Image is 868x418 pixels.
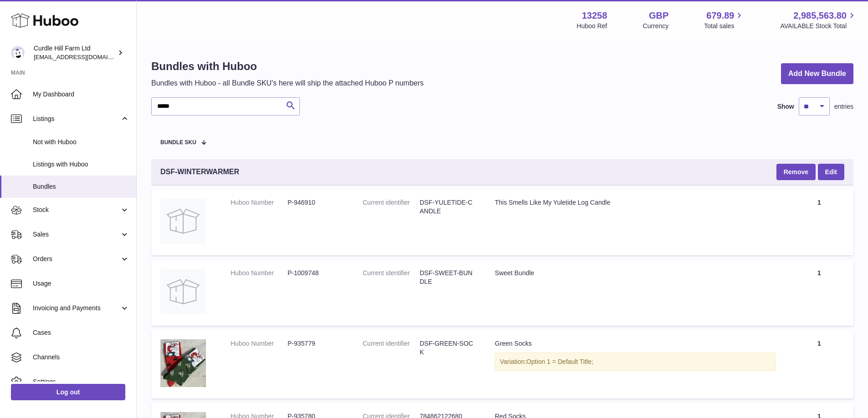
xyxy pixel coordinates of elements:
[495,353,776,371] div: Variation:
[776,164,816,180] button: Remove
[160,269,206,314] img: Sweet Bundle
[33,328,129,337] span: Cases
[785,260,853,326] td: 1
[780,22,857,30] span: AVAILABLE Stock Total
[777,102,794,111] label: Show
[288,198,344,207] dd: P-946910
[34,53,134,60] span: [EMAIL_ADDRESS][DOMAIN_NAME]
[33,115,120,123] span: Listings
[288,339,344,348] dd: P-935779
[33,353,129,362] span: Channels
[33,182,129,191] span: Bundles
[363,198,420,216] dt: Current identifier
[288,269,344,277] dd: P-1009748
[231,269,288,277] dt: Huboo Number
[793,10,847,22] span: 2,985,563.80
[33,206,120,214] span: Stock
[160,167,239,177] span: DSF-WINTERWARMER
[363,339,420,357] dt: Current identifier
[785,189,853,255] td: 1
[231,339,288,348] dt: Huboo Number
[780,10,857,30] a: 2,985,563.80 AVAILABLE Stock Total
[34,44,116,61] div: Curdle Hill Farm Ltd
[11,46,25,60] img: internalAdmin-13258@internal.huboo.com
[495,269,776,277] div: Sweet Bundle
[160,198,206,244] img: This Smells Like My Yuletide Log Candle
[781,63,853,85] a: Add New Bundle
[33,255,120,263] span: Orders
[704,22,745,30] span: Total sales
[33,230,120,239] span: Sales
[33,90,129,99] span: My Dashboard
[577,22,607,30] div: Huboo Ref
[420,198,477,216] dd: DSF-YULETIDE-CANDLE
[785,330,853,398] td: 1
[834,102,853,111] span: entries
[706,10,734,22] span: 679.89
[526,358,593,365] span: Option 1 = Default Title;
[582,10,607,22] strong: 13258
[495,339,776,348] div: Green Socks
[160,339,206,387] img: Green Socks
[160,140,196,146] span: Bundle SKU
[151,78,424,88] p: Bundles with Huboo - all Bundle SKU's here will ship the attached Huboo P numbers
[33,304,120,312] span: Invoicing and Payments
[33,279,129,288] span: Usage
[11,384,125,400] a: Log out
[33,378,129,386] span: Settings
[420,339,477,357] dd: DSF-GREEN-SOCK
[495,198,776,207] div: This Smells Like My Yuletide Log Candle
[33,138,129,146] span: Not with Huboo
[818,164,844,180] a: Edit
[231,198,288,207] dt: Huboo Number
[363,269,420,286] dt: Current identifier
[643,22,669,30] div: Currency
[33,160,129,169] span: Listings with Huboo
[420,269,477,286] dd: DSF-SWEET-BUNDLE
[649,10,668,22] strong: GBP
[704,10,745,30] a: 679.89 Total sales
[151,59,424,74] h1: Bundles with Huboo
